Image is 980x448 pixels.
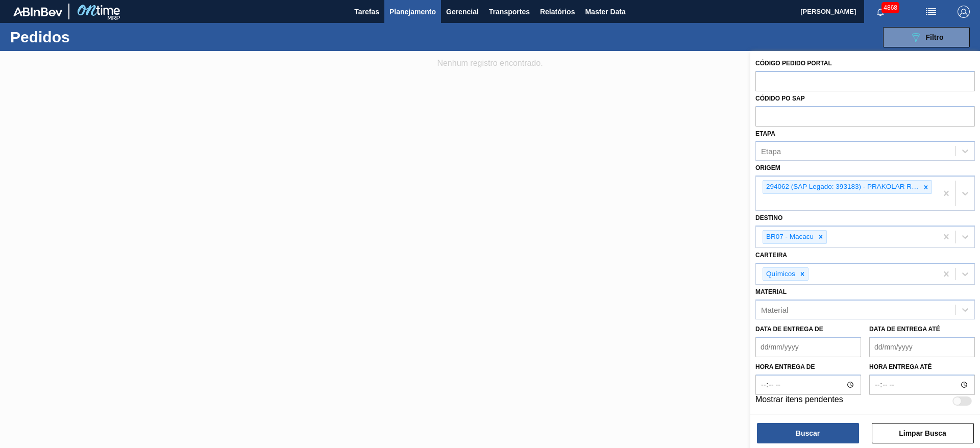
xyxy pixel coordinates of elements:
[869,326,940,333] label: Data de Entrega até
[540,6,575,18] span: Relatórios
[763,231,815,243] div: BR07 - Macacu
[755,60,832,67] label: Código Pedido Portal
[389,6,436,18] span: Planejamento
[958,6,970,18] img: Logout
[755,95,805,102] label: Códido PO SAP
[761,147,781,156] div: Etapa
[763,181,920,193] div: 294062 (SAP Legado: 393183) - PRAKOLAR ROTULOS AUTOADESIVOS LTDA
[755,164,780,171] label: Origem
[585,6,625,18] span: Master Data
[755,288,787,295] label: Material
[761,306,788,314] div: Material
[755,337,861,357] input: dd/mm/yyyy
[881,2,899,13] span: 4868
[755,214,782,221] label: Destino
[869,337,975,357] input: dd/mm/yyyy
[755,326,823,333] label: Data de Entrega de
[13,7,62,16] img: TNhmsLtSVTkK8tSr43FrP2fwEKptu5GPRR3wAAAABJRU5ErkJggg==
[763,268,797,281] div: Químicos
[864,5,897,19] button: Notificações
[354,6,379,18] span: Tarefas
[926,33,944,41] span: Filtro
[10,31,163,43] h1: Pedidos
[755,360,861,375] label: Hora entrega de
[869,360,975,375] label: Hora entrega até
[755,252,787,259] label: Carteira
[883,27,970,47] button: Filtro
[755,395,843,407] label: Mostrar itens pendentes
[446,6,479,18] span: Gerencial
[925,6,937,18] img: userActions
[755,130,775,137] label: Etapa
[489,6,530,18] span: Transportes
